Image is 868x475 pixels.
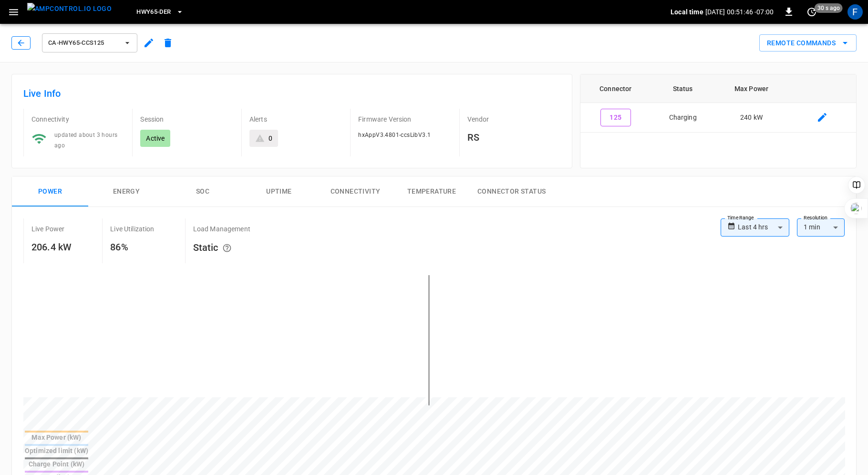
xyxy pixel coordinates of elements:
button: Power [12,176,88,207]
button: Connector Status [470,176,553,207]
img: ampcontrol.io logo [27,3,112,15]
p: [DATE] 00:51:46 -07:00 [705,7,774,17]
h6: 86% [110,239,154,255]
h6: 206.4 kW [31,239,72,255]
span: ca-hwy65-ccs125 [48,38,119,49]
span: HWY65-DER [136,7,171,18]
th: Max Power [715,74,788,103]
p: Local time [671,7,703,17]
td: Charging [651,103,715,133]
p: Alerts [249,114,342,124]
th: Status [651,74,715,103]
label: Resolution [804,214,827,222]
h6: RS [467,130,560,145]
label: Time Range [727,214,754,222]
button: Temperature [393,176,470,207]
div: remote commands options [759,34,857,52]
button: ca-hwy65-ccs125 [42,33,137,52]
p: Vendor [467,114,560,124]
th: Connector [580,74,651,103]
td: 240 kW [715,103,788,133]
h6: Static [193,239,250,258]
p: Session [140,114,233,124]
div: 1 min [797,218,845,237]
div: Last 4 hrs [738,218,789,237]
p: Live Utilization [110,224,154,234]
button: Energy [88,176,165,207]
button: Uptime [241,176,317,207]
p: Live Power [31,224,65,234]
button: HWY65-DER [133,3,187,21]
span: hxAppV3.4801-ccsLibV3.1 [358,132,431,138]
table: connector table [580,74,856,133]
button: Remote Commands [759,34,857,52]
button: 125 [600,109,631,126]
button: set refresh interval [804,4,819,20]
div: 0 [269,134,272,143]
div: profile-icon [847,4,863,20]
p: Firmware Version [358,114,451,124]
p: Active [146,134,165,143]
span: updated about 3 hours ago [54,132,117,149]
span: 30 s ago [815,3,843,13]
button: Connectivity [317,176,393,207]
h6: Live Info [23,86,560,101]
button: SOC [165,176,241,207]
button: The system is using AmpEdge-configured limits for static load managment. Depending on your config... [218,239,236,258]
p: Connectivity [31,114,124,124]
p: Load Management [193,224,250,234]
